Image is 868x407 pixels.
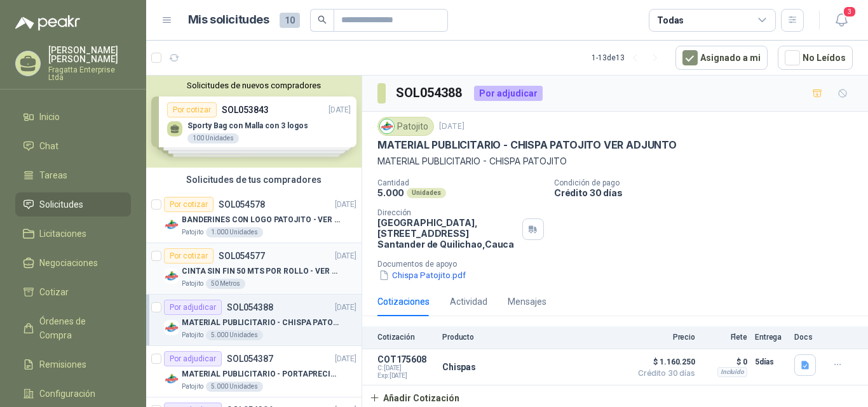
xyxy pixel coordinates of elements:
[48,66,131,81] p: Fragatta Enterprise Ltda
[48,46,131,63] p: [PERSON_NAME] [PERSON_NAME]
[442,333,624,342] p: Producto
[206,382,263,392] div: 5.000 Unidades
[632,354,695,370] span: $ 1.160.250
[146,243,362,295] a: Por cotizarSOL054577[DATE] Company LogoCINTA SIN FIN 50 MTS POR ROLLO - VER DOC ADJUNTOPatojito50...
[335,199,356,211] p: [DATE]
[164,371,179,387] img: Company Logo
[755,354,787,370] p: 5 días
[377,117,434,136] div: Patojito
[554,187,863,198] p: Crédito 30 días
[632,370,695,377] span: Crédito 30 días
[377,260,863,269] p: Documentos de apoyo
[554,178,863,187] p: Condición de pago
[377,217,517,250] p: [GEOGRAPHIC_DATA], [STREET_ADDRESS] Santander de Quilichao , Cauca
[39,314,119,342] span: Órdenes de Compra
[182,265,340,277] p: CINTA SIN FIN 50 MTS POR ROLLO - VER DOC ADJUNTO
[164,300,222,315] div: Por adjudicar
[206,279,245,289] div: 50 Metros
[377,333,435,342] p: Cotización
[474,86,543,101] div: Por adjudicar
[39,227,86,241] span: Licitaciones
[280,13,300,28] span: 10
[39,139,58,153] span: Chat
[227,303,273,312] p: SOL054388
[206,227,263,237] div: 1.000 Unidades
[206,330,263,340] div: 5.000 Unidades
[146,76,362,168] div: Solicitudes de nuevos compradoresPor cotizarSOL053843[DATE] Sporty Bag con Malla con 3 logos100 U...
[843,6,857,18] span: 3
[675,46,768,70] button: Asignado a mi
[442,362,476,372] p: Chispas
[717,367,747,377] div: Incluido
[592,48,665,68] div: 1 - 13 de 13
[755,333,787,342] p: Entrega
[377,295,430,309] div: Cotizaciones
[151,81,356,90] button: Solicitudes de nuevos compradores
[335,353,356,365] p: [DATE]
[15,352,131,377] a: Remisiones
[146,295,362,346] a: Por adjudicarSOL054388[DATE] Company LogoMATERIAL PUBLICITARIO - CHISPA PATOJITO VER ADJUNTOPatoj...
[15,309,131,347] a: Órdenes de Compra
[377,138,677,152] p: MATERIAL PUBLICITARIO - CHISPA PATOJITO VER ADJUNTO
[396,83,464,103] h3: SOL054388
[182,227,203,237] p: Patojito
[39,168,67,182] span: Tareas
[778,46,853,70] button: No Leídos
[830,9,853,32] button: 3
[227,354,273,363] p: SOL054387
[39,197,83,211] span: Solicitudes
[377,154,853,168] p: MATERIAL PUBLICITARIO - CHISPA PATOJITO
[380,119,394,133] img: Company Logo
[377,354,435,364] p: COT175608
[164,217,179,232] img: Company Logo
[39,256,98,270] span: Negociaciones
[15,382,131,406] a: Configuración
[39,357,86,371] span: Remisiones
[703,333,747,342] p: Flete
[164,320,179,335] img: Company Logo
[164,248,214,264] div: Por cotizar
[182,279,203,289] p: Patojito
[15,105,131,129] a: Inicio
[439,121,465,133] p: [DATE]
[39,285,69,299] span: Cotizar
[15,280,131,304] a: Cotizar
[335,250,356,262] p: [DATE]
[39,387,95,401] span: Configuración
[377,269,467,282] button: Chispa Patojito.pdf
[15,134,131,158] a: Chat
[146,192,362,243] a: Por cotizarSOL054578[DATE] Company LogoBANDERINES CON LOGO PATOJITO - VER DOC ADJUNTOPatojito1.00...
[657,13,684,27] div: Todas
[794,333,820,342] p: Docs
[146,346,362,397] a: Por adjudicarSOL054387[DATE] Company LogoMATERIAL PUBLICITARIO - PORTAPRECIOS VER ADJUNTOPatojito...
[377,187,404,198] p: 5.000
[164,197,214,212] div: Por cotizar
[318,15,327,24] span: search
[703,354,747,370] p: $ 0
[15,163,131,187] a: Tareas
[377,372,435,380] span: Exp: [DATE]
[15,192,131,217] a: Solicitudes
[377,208,517,217] p: Dirección
[377,178,544,187] p: Cantidad
[450,295,487,309] div: Actividad
[219,251,265,260] p: SOL054577
[182,382,203,392] p: Patojito
[188,11,269,29] h1: Mis solicitudes
[632,333,695,342] p: Precio
[335,302,356,314] p: [DATE]
[182,330,203,340] p: Patojito
[182,317,340,329] p: MATERIAL PUBLICITARIO - CHISPA PATOJITO VER ADJUNTO
[164,269,179,284] img: Company Logo
[377,364,435,372] span: C: [DATE]
[182,368,340,380] p: MATERIAL PUBLICITARIO - PORTAPRECIOS VER ADJUNTO
[146,168,362,192] div: Solicitudes de tus compradores
[219,200,265,209] p: SOL054578
[407,188,446,198] div: Unidades
[15,15,80,30] img: Logo peakr
[15,251,131,275] a: Negociaciones
[39,110,60,124] span: Inicio
[182,214,340,226] p: BANDERINES CON LOGO PATOJITO - VER DOC ADJUNTO
[508,295,546,309] div: Mensajes
[15,222,131,246] a: Licitaciones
